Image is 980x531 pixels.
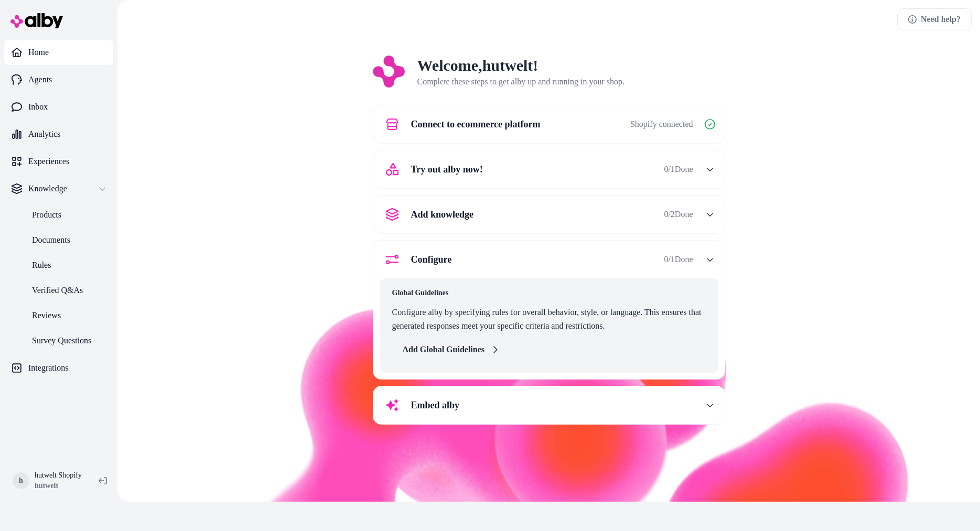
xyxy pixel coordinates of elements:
p: Products [32,209,61,221]
h2: Welcome, hutwelt ! [417,56,625,75]
div: Configure0/1Done [380,272,718,373]
span: Complete these steps to get alby up and running in your shop. [417,77,625,86]
img: alby Logo [10,13,63,28]
button: Embed alby [380,393,718,418]
span: 0 / 1 Done [664,253,693,266]
a: Need help? [897,8,972,30]
span: Shopify connected [630,118,693,131]
p: Configure alby by specifying rules for overall behavior, style, or language. This ensures that ge... [392,306,706,333]
p: Integrations [28,362,68,374]
span: Embed alby [411,398,460,413]
p: Knowledge [28,182,67,195]
span: Add knowledge [411,207,474,222]
a: Analytics [4,122,113,147]
a: Verified Q&As [21,278,113,303]
p: Verified Q&As [32,284,83,297]
span: hutwelt [35,481,82,491]
span: Connect to ecommerce platform [411,117,541,132]
p: Analytics [28,128,60,140]
a: Products [21,202,113,227]
a: Inbox [4,94,113,120]
img: Logo [373,56,405,88]
span: 0 / 2 Done [664,208,693,221]
p: Inbox [28,101,48,113]
p: Experiences [28,155,69,168]
button: Configure0/1Done [380,247,718,272]
p: Home [28,46,49,59]
a: Experiences [4,149,113,174]
p: Documents [32,234,70,246]
p: Agents [28,73,52,86]
a: Survey Questions [21,328,113,353]
span: Try out alby now! [411,162,483,177]
a: Reviews [21,303,113,328]
p: Survey Questions [32,334,91,347]
span: Configure [411,252,452,267]
span: h [13,472,29,489]
a: Agents [4,67,113,92]
button: hhutwelt Shopifyhutwelt [6,464,90,497]
button: Add Global Guidelines [392,339,510,360]
button: Connect to ecommerce platformShopify connected [380,112,718,137]
button: Knowledge [4,176,113,201]
span: Global Guidelines [392,287,706,299]
a: Documents [21,227,113,253]
a: Rules [21,253,113,278]
button: Try out alby now!0/1Done [380,157,718,182]
span: 0 / 1 Done [664,163,693,176]
a: Integrations [4,355,113,381]
button: Add knowledge0/2Done [380,202,718,227]
p: Reviews [32,309,61,322]
a: Home [4,40,113,65]
p: Rules [32,259,51,272]
p: hutwelt Shopify [35,470,82,481]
